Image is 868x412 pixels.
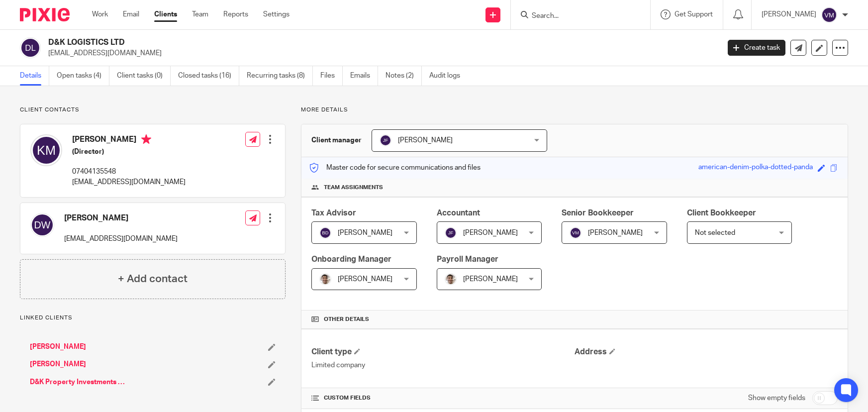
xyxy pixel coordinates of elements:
img: PXL_20240409_141816916.jpg [319,273,331,285]
a: Create task [728,40,785,56]
p: Master code for secure communications and files [309,163,481,173]
span: Client Bookkeeper [687,209,756,217]
h5: (Director) [72,147,186,157]
a: Details [20,66,49,86]
span: Not selected [695,229,735,236]
span: Payroll Manager [437,255,498,263]
a: D&K Property Investments Ltd [30,377,128,387]
p: 07404135548 [72,167,186,177]
span: [PERSON_NAME] [463,229,518,236]
p: [PERSON_NAME] [762,9,816,19]
img: PXL_20240409_141816916.jpg [445,273,457,285]
span: Senior Bookkeeper [562,209,634,217]
a: Notes (2) [386,66,422,86]
p: Linked clients [20,314,286,322]
img: svg%3E [445,227,457,239]
span: [PERSON_NAME] [588,229,643,236]
p: [EMAIL_ADDRESS][DOMAIN_NAME] [48,48,713,58]
img: svg%3E [20,37,41,58]
a: Audit logs [429,66,468,86]
span: [PERSON_NAME] [338,276,392,283]
span: [PERSON_NAME] [398,137,453,144]
img: svg%3E [570,227,581,239]
label: Show empty fields [748,393,805,403]
input: Search [531,12,620,21]
span: Accountant [437,209,480,217]
h4: [PERSON_NAME] [72,134,186,147]
a: Settings [263,9,289,19]
a: Open tasks (4) [57,66,109,86]
a: Closed tasks (16) [178,66,239,86]
a: [PERSON_NAME] [30,342,86,352]
span: Get Support [675,11,713,18]
span: Onboarding Manager [311,255,391,263]
h4: [PERSON_NAME] [64,213,178,223]
a: Team [192,9,208,19]
span: Tax Advisor [311,209,356,217]
a: Recurring tasks (8) [247,66,313,86]
a: Work [92,9,108,19]
a: Emails [350,66,378,86]
h4: Address [575,347,838,357]
img: svg%3E [30,213,54,237]
h4: CUSTOM FIELDS [311,394,575,402]
a: Clients [154,9,177,19]
p: [EMAIL_ADDRESS][DOMAIN_NAME] [72,177,186,187]
h3: Client manager [311,135,362,145]
img: svg%3E [30,134,62,166]
span: Team assignments [324,184,383,192]
img: svg%3E [319,227,331,239]
a: [PERSON_NAME] [30,359,86,369]
a: Reports [223,9,248,19]
h4: + Add contact [118,271,188,287]
span: [PERSON_NAME] [338,229,392,236]
span: [PERSON_NAME] [463,276,518,283]
img: Pixie [20,8,70,21]
a: Files [320,66,343,86]
div: american-denim-polka-dotted-panda [698,162,813,174]
p: Client contacts [20,106,286,114]
a: Email [123,9,139,19]
img: svg%3E [821,7,837,23]
h4: Client type [311,347,575,357]
p: [EMAIL_ADDRESS][DOMAIN_NAME] [64,234,178,244]
a: Client tasks (0) [117,66,171,86]
p: More details [301,106,848,114]
span: Other details [324,315,369,323]
p: Limited company [311,360,575,370]
i: Primary [141,134,151,144]
img: svg%3E [380,134,391,146]
h2: D&K LOGISTICS LTD [48,37,580,48]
